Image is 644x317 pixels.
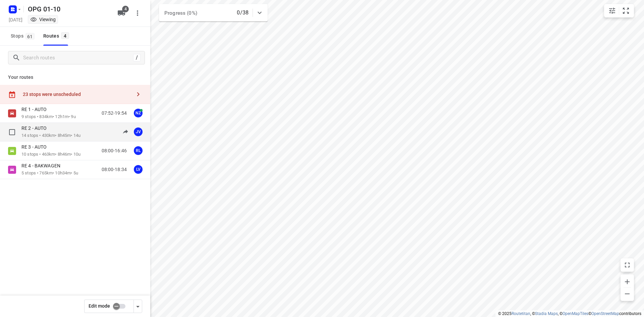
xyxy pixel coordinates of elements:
[21,114,76,120] p: 9 stops • 834km • 12h1m • 9u
[119,125,132,139] button: Send to driver
[21,133,80,139] p: 14 stops • 430km • 8h45m • 14u
[21,163,64,169] p: RE 4 - BAKWAGEN
[61,32,69,39] span: 4
[102,147,127,154] p: 08:00-16:46
[562,311,588,316] a: OpenMapTiles
[131,6,144,20] button: More
[498,311,641,316] li: © 2025 , © , © © contributors
[89,303,110,309] span: Edit mode
[11,32,37,40] span: Stops
[21,144,51,150] p: RE 3 - AUTO
[43,32,71,40] div: Routes
[21,106,51,112] p: RE 1 - AUTO
[21,151,80,158] p: 10 stops • 463km • 8h46m • 10u
[8,74,142,81] p: Your routes
[21,170,78,176] p: 5 stops • 765km • 10h34m • 5u
[23,92,131,97] div: 23 stops were unscheduled
[23,53,133,63] input: Search routes
[619,4,633,17] button: Fit zoom
[30,16,56,23] div: You are currently in view mode. To make any changes, go to edit project.
[591,311,619,316] a: OpenStreetMap
[237,9,249,17] p: 0/38
[21,125,51,131] p: RE 2 - AUTO
[133,54,141,61] div: /
[102,166,127,173] p: 08:00-18:34
[535,311,558,316] a: Stadia Maps
[164,10,197,16] span: Progress (0%)
[512,311,530,316] a: Routetitan
[605,4,619,17] button: Map settings
[159,4,268,21] div: Progress (0%)0/38
[5,125,19,139] span: Select
[25,33,35,40] span: 61
[604,4,634,17] div: small contained button group
[102,110,127,117] p: 07:52-19:54
[134,302,142,310] div: Driver app settings
[115,6,128,20] button: 4
[122,6,129,12] span: 4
